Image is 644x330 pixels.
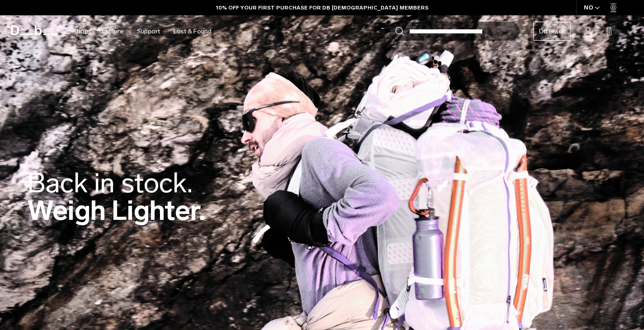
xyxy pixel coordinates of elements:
h2: Weigh Lighter. [27,169,206,224]
a: Explore [102,15,123,47]
span: Back in stock. [27,167,193,200]
a: 10% OFF YOUR FIRST PURCHASE FOR DB [DEMOGRAPHIC_DATA] MEMBERS [216,4,428,12]
a: Lost & Found [174,15,212,47]
a: Db Black [533,22,571,41]
a: Shop [73,15,88,47]
a: Support [137,15,160,47]
nav: Main Navigation [66,15,218,47]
